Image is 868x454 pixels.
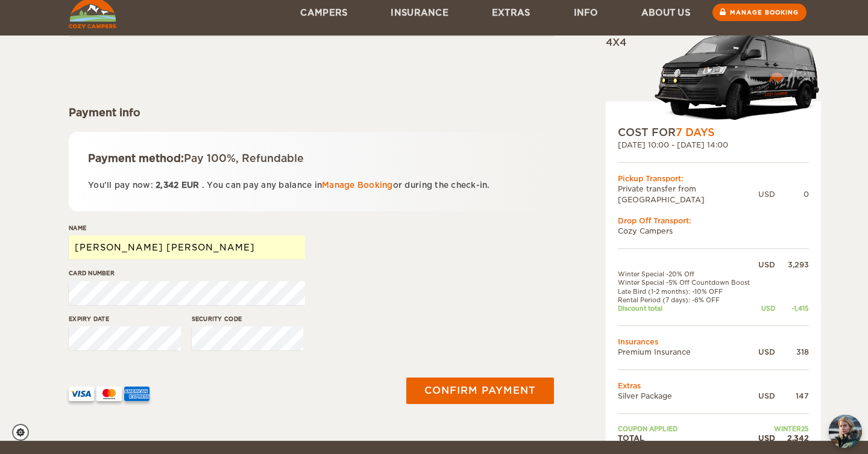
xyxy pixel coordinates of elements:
a: Cookie settings [12,424,37,441]
td: Rental Period (7 days): -8% OFF [618,296,756,304]
div: 318 [775,347,809,357]
div: USD [756,347,775,357]
button: Confirm payment [406,378,554,404]
td: Discount total [618,305,756,313]
div: USD [756,305,775,313]
div: USD [758,189,775,199]
div: -1,415 [775,305,809,313]
div: USD [756,260,775,270]
td: Private transfer from [GEOGRAPHIC_DATA] [618,184,758,205]
td: Cozy Campers [618,226,809,236]
a: Manage Booking [322,181,393,190]
div: 3,293 [775,260,809,270]
div: Pickup Transport: [618,174,809,184]
td: Premium Insurance [618,347,756,357]
img: VISA [69,387,94,401]
div: [DATE] 10:00 - [DATE] 14:00 [618,140,809,150]
td: Late Bird (1-2 months): -10% OFF [618,287,756,296]
div: USD [756,391,775,401]
div: Payment info [69,105,554,120]
img: mastercard [96,387,122,401]
span: Pay 100%, Refundable [184,152,304,164]
img: Freyja at Cozy Campers [829,415,862,448]
td: Coupon applied [618,424,756,433]
td: WINTER25 [756,424,809,433]
div: USD [756,434,775,444]
td: Extras [618,381,809,391]
label: Card number [69,269,305,278]
span: 7 Days [676,126,714,138]
td: Winter Special -5% Off Countdown Boost [618,279,756,287]
img: AMEX [124,387,149,401]
div: Automatic 4x4 [606,22,821,125]
label: Name [69,223,305,232]
td: TOTAL [618,434,756,444]
div: Drop Off Transport: [618,216,809,226]
img: stor-langur-4.png [654,26,821,125]
div: 0 [775,189,809,199]
td: Silver Package [618,391,756,401]
span: EUR [181,181,200,190]
td: Insurances [618,337,809,347]
span: 2,342 [156,181,178,190]
td: Winter Special -20% Off [618,270,756,278]
div: 2,342 [775,434,809,444]
label: Expiry date [69,314,181,323]
a: Manage booking [712,4,807,21]
div: COST FOR [618,125,809,140]
label: Security code [192,314,304,323]
p: You'll pay now: . You can pay any balance in or during the check-in. [88,178,535,192]
button: chat-button [829,415,862,448]
div: 147 [775,391,809,401]
div: Payment method: [88,151,535,166]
